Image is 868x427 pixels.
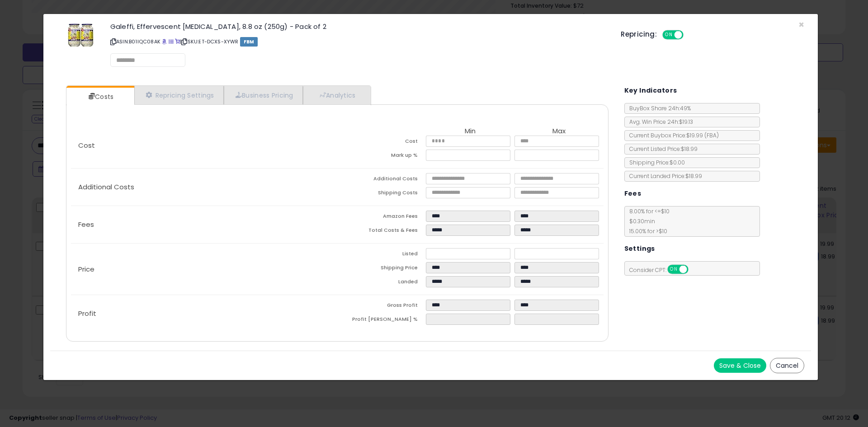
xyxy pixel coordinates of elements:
a: Analytics [303,86,370,104]
td: Gross Profit [337,300,426,314]
span: Shipping Price: $0.00 [625,159,685,166]
a: BuyBox page [162,38,167,45]
span: × [798,18,804,31]
button: Save & Close [714,358,766,373]
span: BuyBox Share 24h: 49% [625,104,691,112]
p: ASIN: B01IQC08AK | SKU: ET-DCXS-XYWR [110,34,607,49]
span: 15.00 % for > $10 [625,227,667,235]
h5: Key Indicators [624,85,677,96]
td: Total Costs & Fees [337,225,426,239]
h5: Fees [624,188,642,199]
td: Amazon Fees [337,211,426,225]
p: Price [71,266,337,273]
a: Business Pricing [224,86,303,104]
span: 8.00 % for <= $10 [625,207,670,235]
span: Consider CPT: [625,266,700,274]
span: FBM [240,37,258,47]
span: OFF [687,266,701,273]
span: ON [668,266,679,273]
span: Current Listed Price: $18.99 [625,145,698,153]
td: Cost [337,136,426,150]
p: Profit [71,310,337,317]
p: Additional Costs [71,183,337,191]
a: Repricing Settings [134,86,224,104]
h5: Settings [624,243,655,254]
span: $19.99 [686,131,719,139]
td: Listed [337,248,426,262]
span: $0.30 min [625,217,655,225]
td: Landed [337,276,426,290]
td: Additional Costs [337,173,426,187]
td: Mark up % [337,150,426,164]
span: ( FBA ) [704,131,719,139]
span: OFF [682,31,697,39]
h3: Galeffi, Effervescent [MEDICAL_DATA], 8.8 oz (250g) - Pack of 2 [110,23,607,30]
span: Current Buybox Price: [625,131,719,139]
a: Your listing only [175,38,180,45]
a: All offer listings [169,38,174,45]
a: Costs [66,88,133,106]
p: Cost [71,142,337,149]
td: Profit [PERSON_NAME] % [337,314,426,328]
button: Cancel [770,358,804,373]
h5: Repricing: [621,31,657,38]
span: ON [663,31,675,39]
td: Shipping Costs [337,187,426,201]
span: Current Landed Price: $18.99 [625,172,702,180]
th: Max [514,127,603,136]
img: 61lpW71bURL._SL60_.jpg [67,23,94,47]
span: Avg. Win Price 24h: $19.13 [625,118,693,126]
th: Min [426,127,514,136]
td: Shipping Price [337,262,426,276]
p: Fees [71,221,337,228]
